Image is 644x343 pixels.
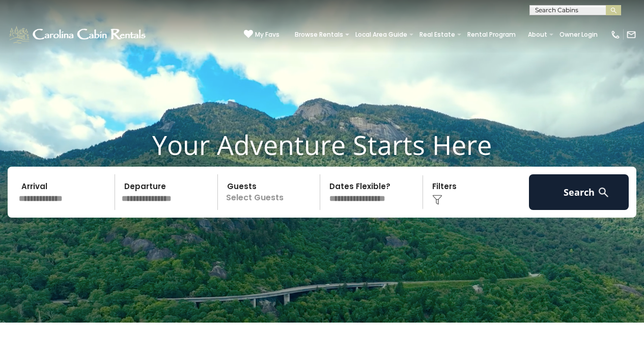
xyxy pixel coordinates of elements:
h1: Your Adventure Starts Here [8,129,636,161]
span: My Favs [255,30,279,39]
img: mail-regular-white.png [626,30,636,40]
a: Local Area Guide [350,28,412,42]
a: About [523,28,552,42]
a: My Favs [244,30,279,40]
p: Select Guests [221,174,320,210]
img: phone-regular-white.png [610,30,621,40]
img: White-1-1-2.png [8,24,149,45]
a: Rental Program [462,28,521,42]
button: Search [529,174,629,210]
a: Real Estate [414,28,460,42]
a: Browse Rentals [290,28,348,42]
a: Owner Login [554,28,603,42]
img: search-regular-white.png [597,186,610,199]
img: filter--v1.png [432,195,442,205]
